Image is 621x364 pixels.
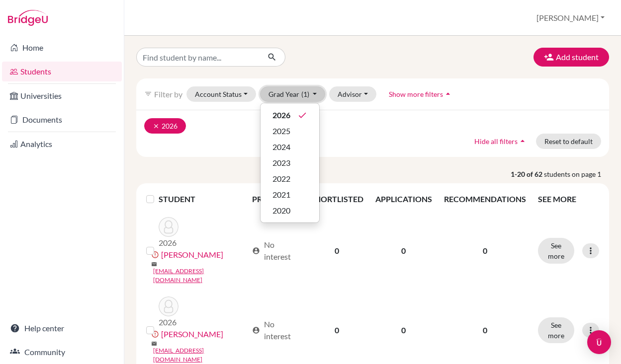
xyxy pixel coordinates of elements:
button: 2020 [261,203,319,218]
a: Universities [2,86,122,106]
span: 2026 [272,109,290,121]
a: [EMAIL_ADDRESS][DOMAIN_NAME] [153,267,248,285]
img: Achovski, Toma [159,296,178,316]
button: 2026done [261,107,319,123]
button: [PERSON_NAME] [532,8,609,27]
div: Open Intercom Messenger [587,330,611,354]
i: arrow_drop_up [518,136,528,146]
span: 2025 [272,125,290,137]
span: account_circle [252,326,260,334]
span: mail [151,261,157,267]
a: Documents [2,110,122,130]
input: Find student by name... [136,48,260,67]
i: clear [153,123,160,130]
a: Home [2,38,122,58]
th: SHORTLISTED [304,187,369,211]
a: Community [2,342,122,362]
div: Grad Year(1) [260,103,320,223]
button: 2025 [261,123,319,139]
span: mail [151,341,157,347]
a: Analytics [2,134,122,154]
button: Grad Year(1) [260,86,326,102]
button: Account Status [186,86,256,102]
span: students on page 1 [544,169,609,179]
span: Filter by [154,89,182,99]
a: Help center [2,318,122,338]
i: done [297,110,307,120]
button: Add student [533,48,609,67]
th: RECOMMENDATIONS [438,187,532,211]
button: Reset to default [536,134,601,149]
span: Hide all filters [474,137,518,146]
span: 2021 [272,189,290,201]
img: Abadjiev, Stefan [159,217,178,237]
p: 2026 [159,316,178,328]
a: [EMAIL_ADDRESS][DOMAIN_NAME] [153,346,248,364]
button: 2023 [261,155,319,171]
span: 2024 [272,141,290,153]
a: [PERSON_NAME] [161,328,223,340]
button: 2021 [261,187,319,203]
span: 2020 [272,205,290,217]
th: SEE MORE [532,187,605,211]
button: Show more filtersarrow_drop_up [380,86,461,102]
th: PROFILE [246,187,304,211]
a: Students [2,62,122,81]
i: arrow_drop_up [443,89,453,99]
td: 0 [369,211,438,291]
span: 2023 [272,157,290,169]
p: 0 [444,245,526,257]
span: (1) [301,90,309,98]
p: 2026 [159,237,178,249]
th: STUDENT [159,187,246,211]
i: filter_list [144,90,152,98]
a: [PERSON_NAME] [161,249,223,261]
button: Hide all filtersarrow_drop_up [466,134,536,149]
div: No interest [252,239,298,263]
button: See more [538,238,574,264]
td: 0 [304,211,369,291]
p: 0 [444,324,526,336]
div: No interest [252,318,298,342]
button: 2024 [261,139,319,155]
span: account_circle [252,247,260,255]
button: Advisor [329,86,376,102]
th: APPLICATIONS [369,187,438,211]
span: Show more filters [389,90,443,98]
button: 2022 [261,171,319,187]
span: 2022 [272,173,290,185]
strong: 1-20 of 62 [511,169,544,179]
button: See more [538,317,574,343]
img: Bridge-U [8,10,48,26]
button: clear2026 [144,118,186,134]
